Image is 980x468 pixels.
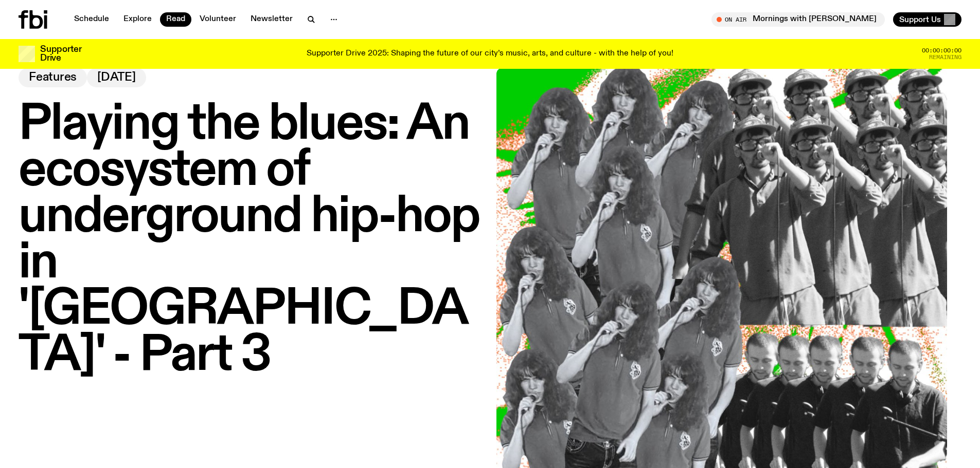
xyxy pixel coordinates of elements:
[68,12,115,27] a: Schedule
[899,15,941,24] span: Support Us
[29,72,77,83] span: Features
[244,12,299,27] a: Newsletter
[711,12,885,27] button: On AirMornings with [PERSON_NAME]
[922,48,961,53] span: 00:00:00:00
[19,102,484,379] h1: Playing the blues: An ecosystem of underground hip-hop in '[GEOGRAPHIC_DATA]' - Part 3
[117,12,158,27] a: Explore
[307,49,673,59] p: Supporter Drive 2025: Shaping the future of our city’s music, arts, and culture - with the help o...
[160,12,191,27] a: Read
[929,54,961,60] span: Remaining
[97,72,136,83] span: [DATE]
[40,45,81,63] h3: Supporter Drive
[893,12,961,27] button: Support Us
[193,12,242,27] a: Volunteer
